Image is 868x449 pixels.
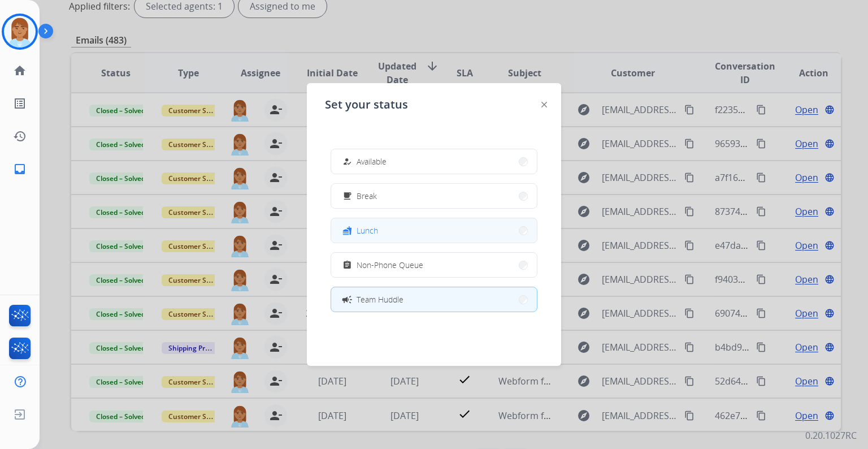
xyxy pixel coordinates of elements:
[13,64,27,77] mat-icon: home
[13,129,27,143] mat-icon: history
[357,293,403,305] span: Team Huddle
[541,102,547,107] img: close-button
[331,253,537,277] button: Non-Phone Queue
[341,293,353,305] mat-icon: campaign
[357,190,377,202] span: Break
[342,157,352,166] mat-icon: how_to_reg
[357,259,423,271] span: Non-Phone Queue
[342,191,352,201] mat-icon: free_breakfast
[805,429,857,442] p: 0.20.1027RC
[357,225,378,236] span: Lunch
[331,287,537,312] button: Team Huddle
[331,184,537,208] button: Break
[13,162,27,176] mat-icon: inbox
[325,97,408,113] span: Set your status
[4,16,36,48] img: avatar
[331,149,537,174] button: Available
[357,156,387,167] span: Available
[342,226,352,235] mat-icon: fastfood
[331,218,537,243] button: Lunch
[13,97,27,110] mat-icon: list_alt
[342,260,352,270] mat-icon: assignment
